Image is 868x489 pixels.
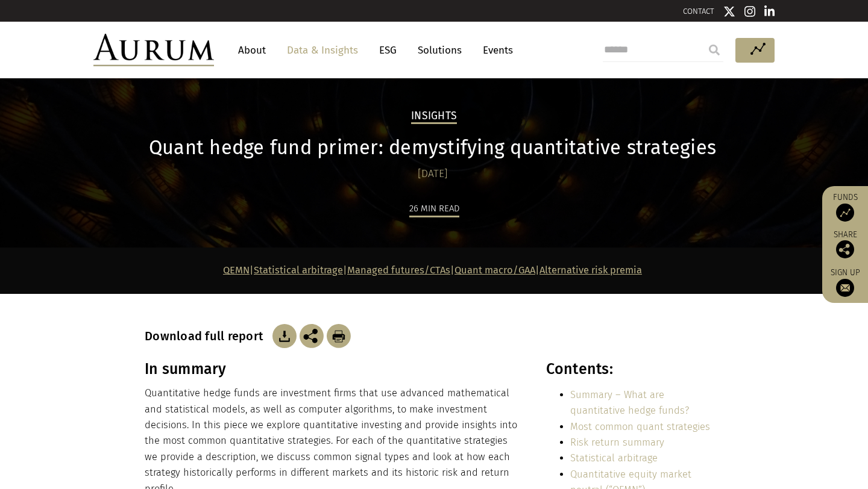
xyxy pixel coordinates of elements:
a: Statistical arbitrage [570,452,658,464]
input: Submit [702,38,726,62]
a: QEMN [223,264,250,276]
div: 26 min read [409,201,459,217]
div: [DATE] [145,166,720,182]
a: Funds [828,192,862,222]
h3: Download full report [145,329,269,343]
img: Access Funds [836,204,854,222]
a: Quant macro/GAA [454,264,535,276]
img: Download Article [272,324,297,348]
a: ESG [373,39,403,61]
img: Download Article [327,324,351,348]
img: Share this post [836,240,854,258]
strong: | | | | [223,264,642,276]
h2: Insights [411,110,457,124]
a: CONTACT [683,7,714,16]
img: Aurum [93,34,214,66]
div: Share [828,231,862,258]
a: Risk return summary [570,437,664,448]
a: Events [477,39,513,61]
a: Managed futures/CTAs [347,264,450,276]
a: Most common quant strategies [570,421,710,432]
img: Instagram icon [744,5,755,17]
h3: In summary [145,360,520,378]
h1: Quant hedge fund primer: demystifying quantitative strategies [145,136,720,160]
h3: Contents: [546,360,720,378]
a: Statistical arbitrage [254,264,343,276]
img: Linkedin icon [764,5,775,17]
img: Sign up to our newsletter [836,279,854,297]
img: Share this post [300,324,324,348]
a: Alternative risk premia [539,264,642,276]
a: Sign up [828,267,862,297]
a: About [232,39,272,61]
a: Data & Insights [281,39,364,61]
a: Summary – What are quantitative hedge funds? [570,389,689,416]
a: Solutions [412,39,468,61]
img: Twitter icon [723,5,735,17]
